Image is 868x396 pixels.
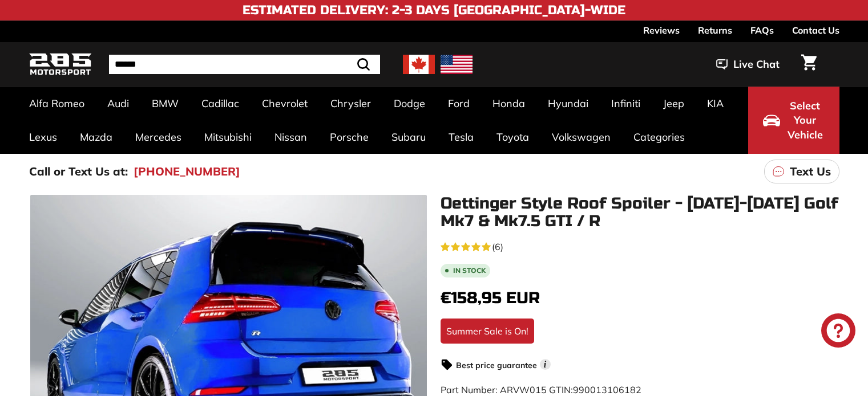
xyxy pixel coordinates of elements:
[701,50,794,79] button: Live Chat
[190,87,251,120] a: Cadillac
[696,87,735,120] a: KIA
[140,87,190,120] a: BMW
[456,360,537,370] strong: Best price guarantee
[481,87,536,120] a: Honda
[485,120,540,154] a: Toyota
[380,120,437,154] a: Subaru
[622,120,696,154] a: Categories
[251,87,319,120] a: Chevrolet
[652,87,696,120] a: Jeep
[441,239,839,254] a: 4.7 rating (6 votes)
[536,87,600,120] a: Hyundai
[540,120,622,154] a: Volkswagen
[109,55,380,74] input: Search
[18,87,96,120] a: Alfa Romeo
[733,57,780,72] span: Live Chat
[818,313,859,350] inbox-online-store-chat: Shopify online store chat
[750,21,774,40] a: FAQs
[29,51,92,78] img: Logo_285_Motorsport_areodynamics_components
[441,288,540,308] span: €158,95 EUR
[96,87,140,120] a: Audi
[263,120,318,154] a: Nissan
[437,87,481,120] a: Ford
[319,87,382,120] a: Chrysler
[318,120,380,154] a: Porsche
[68,120,124,154] a: Mazda
[437,120,485,154] a: Tesla
[441,384,641,395] span: Part Number: ARVW015 GTIN:
[124,120,193,154] a: Mercedes
[243,3,625,17] h4: Estimated Delivery: 2-3 Days [GEOGRAPHIC_DATA]-Wide
[453,267,486,274] b: In stock
[794,45,823,84] a: Cart
[492,240,503,254] span: (6)
[441,195,839,230] h1: Oettinger Style Roof Spoiler - [DATE]-[DATE] Golf Mk7 & Mk7.5 GTI / R
[790,163,831,180] p: Text Us
[792,21,839,40] a: Contact Us
[698,21,732,40] a: Returns
[748,87,839,154] button: Select Your Vehicle
[18,120,68,154] a: Lexus
[573,384,641,395] span: 990013106182
[764,160,839,183] a: Text Us
[441,319,534,344] div: Summer Sale is On!
[600,87,652,120] a: Infiniti
[643,21,680,40] a: Reviews
[540,359,551,370] span: i
[193,120,263,154] a: Mitsubishi
[382,87,437,120] a: Dodge
[29,163,128,180] p: Call or Text Us at:
[786,99,825,142] span: Select Your Vehicle
[134,163,240,180] a: [PHONE_NUMBER]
